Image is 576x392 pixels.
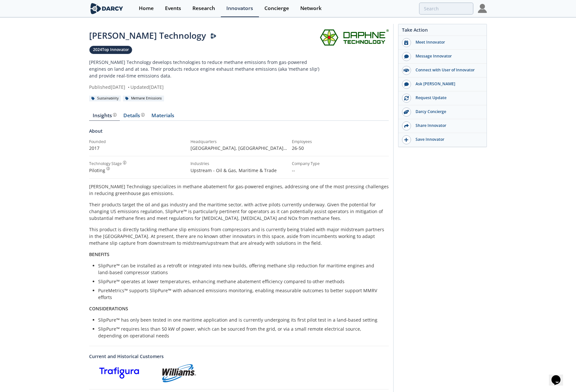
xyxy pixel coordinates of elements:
[89,46,132,54] a: 2024Top Innovator
[419,3,473,15] input: Advanced Search
[123,96,164,101] div: Methane Emissions
[89,128,389,139] div: About
[411,123,483,129] div: Share Innovator
[226,6,253,11] div: Innovators
[89,167,186,174] div: Piloting
[411,39,483,45] div: Meet Innovator
[478,4,487,13] img: Profile
[123,113,145,118] div: Details
[89,251,109,257] strong: BENEFITS
[165,6,181,11] div: Events
[89,84,320,90] div: Published [DATE] Updated [DATE]
[107,167,110,170] img: information.svg
[190,139,287,145] div: Headquarters
[192,6,215,11] div: Research
[89,305,128,312] strong: CONSIDERATIONS
[89,145,186,151] p: 2017
[411,67,483,73] div: Connect with User of Innovator
[549,366,570,386] iframe: chat widget
[98,316,384,323] li: SlipPure™ has only been tested in one maritime application and is currently undergoing its first ...
[113,113,117,117] img: information.svg
[411,95,483,101] div: Request Update
[141,113,145,117] img: information.svg
[398,133,487,147] button: Save Innovator
[139,6,154,11] div: Home
[411,137,483,142] div: Save Innovator
[89,139,186,145] div: Founded
[211,33,216,39] img: Darcy Presenter
[89,29,320,42] div: [PERSON_NAME] Technology
[89,226,389,246] p: This product is directly tackling methane slip emissions from compressors and is currently being ...
[292,167,389,174] p: --
[123,161,127,164] img: information.svg
[264,6,289,11] div: Concierge
[89,113,120,121] a: Insights
[190,167,277,173] span: Upstream - Oil & Gas, Maritime & Trade
[98,325,384,339] li: SlipPure™ requires less than 50 kW of power, which can be sourced from the grid, or via a small r...
[89,201,389,222] p: Their products target the oil and gas industry and the maritime sector, with active pilots curren...
[190,145,287,151] p: [GEOGRAPHIC_DATA], [GEOGRAPHIC_DATA] , [GEOGRAPHIC_DATA]
[127,84,130,90] span: •
[411,109,483,115] div: Darcy Concierge
[89,183,389,197] p: [PERSON_NAME] Technology specializes in methane abatement for gas-powered engines, addressing one...
[93,113,117,118] div: Insights
[148,113,178,121] a: Materials
[120,113,148,121] a: Details
[190,161,287,167] div: Industries
[292,161,389,167] div: Company Type
[411,53,483,59] div: Message Innovator
[89,59,320,79] p: [PERSON_NAME] Technology develops technologies to reduce methane emissions from gas-powered engin...
[292,145,389,151] p: 26-50
[99,367,139,379] img: Trafigura
[98,287,384,301] li: PureMetrics™ supports SlipPure™ with advanced emissions monitoring, enabling measurable outcomes ...
[162,364,196,382] img: Williams
[398,26,487,36] div: Take Action
[89,96,121,101] div: Sustainability
[98,278,384,285] li: SlipPure™ operates at lower temperatures, enhancing methane abatement efficiency compared to othe...
[89,353,389,360] a: Current and Historical Customers
[411,81,483,87] div: Ask [PERSON_NAME]
[292,139,389,145] div: Employees
[89,161,122,167] div: Technology Stage
[89,3,124,14] img: logo-wide.svg
[98,262,384,276] li: SlipPure™ can be installed as a retrofit or integrated into new builds, offering methane slip red...
[300,6,322,11] div: Network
